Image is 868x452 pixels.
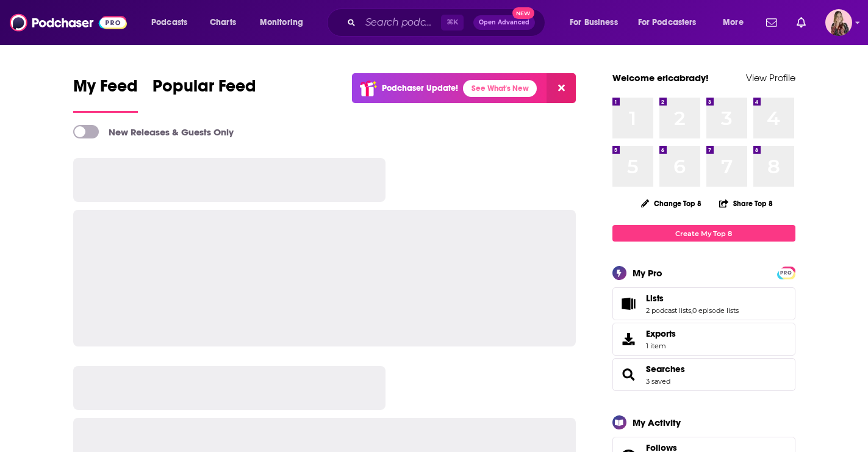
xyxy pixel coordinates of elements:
span: ⌘ K [441,15,464,30]
span: My Feed [73,76,138,104]
a: Show notifications dropdown [792,12,811,33]
span: Exports [617,331,641,348]
input: Search podcasts, credits, & more... [360,13,441,32]
span: Exports [646,328,676,339]
div: My Activity [633,417,681,428]
a: Welcome ericabrady! [612,72,709,84]
a: PRO [779,268,794,277]
span: Open Advanced [479,20,529,26]
a: My Feed [73,76,138,113]
a: Create My Top 8 [612,225,795,242]
a: 2 podcast lists [646,306,691,315]
img: Podchaser - Follow, Share and Rate Podcasts [10,11,127,34]
span: Popular Feed [152,76,256,104]
a: Charts [202,13,243,32]
a: Lists [646,293,739,304]
span: Searches [612,358,795,391]
a: View Profile [746,72,795,84]
button: open menu [561,13,633,32]
button: open menu [714,13,759,32]
span: For Business [570,14,618,31]
a: Lists [617,295,641,312]
span: Lists [646,293,664,304]
span: For Podcasters [638,14,697,31]
span: Logged in as ericabrady [825,9,852,36]
a: Exports [612,323,795,356]
span: Lists [612,287,795,320]
a: Searches [617,366,641,383]
a: 3 saved [646,377,670,386]
span: Podcasts [151,14,187,31]
button: open menu [251,13,319,32]
div: My Pro [633,267,662,279]
span: Charts [210,14,236,31]
button: open menu [630,13,714,32]
span: , [691,306,692,315]
a: New Releases & Guests Only [73,125,234,138]
a: 0 episode lists [692,306,739,315]
button: Open AdvancedNew [473,15,535,30]
a: Popular Feed [152,76,256,113]
button: Change Top 8 [634,196,709,211]
span: PRO [779,268,794,278]
span: New [512,7,534,19]
p: Podchaser Update! [382,83,458,93]
a: See What's New [463,80,537,97]
div: Search podcasts, credits, & more... [339,9,557,37]
span: Monitoring [260,14,303,31]
a: Searches [646,364,685,375]
button: open menu [143,13,203,32]
button: Show profile menu [825,9,852,36]
button: Share Top 8 [719,192,773,215]
a: Show notifications dropdown [761,12,782,33]
span: 1 item [646,342,676,350]
img: User Profile [825,9,852,36]
span: More [723,14,744,31]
